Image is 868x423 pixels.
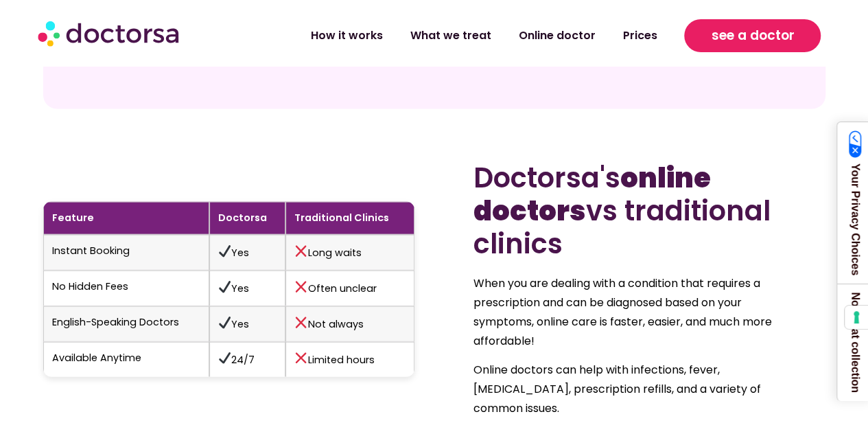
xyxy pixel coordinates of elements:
td: Yes [209,306,285,342]
img: ✔️ [219,245,231,257]
img: ✔️ [219,352,231,364]
img: ✔️ [219,317,231,328]
b: online doctors [473,159,711,230]
h2: Doctorsa's vs traditional clinics [473,161,825,260]
td: Not always [285,306,414,342]
td: No Hidden Fees [43,271,209,306]
th: Traditional Clinics [285,202,414,235]
p: Online doctors can help with infections, fever, [MEDICAL_DATA], prescription refills, and a varie... [473,361,793,418]
td: Instant Booking [43,235,209,271]
td: Yes [209,271,285,306]
span: see a doctor [711,25,794,47]
button: Your consent preferences for tracking technologies [845,306,868,329]
p: When you are dealing with a condition that requires a prescription and can be diagnosed based on ... [473,274,793,351]
a: Prices [609,20,670,52]
img: ❌ [295,352,307,364]
td: 24/7 [209,342,285,377]
nav: Menu [233,20,671,52]
th: Feature [43,202,209,235]
th: Doctorsa [209,202,285,235]
img: ✔️ [219,281,231,293]
img: ❌ [295,245,307,257]
img: ❌ [295,317,307,328]
a: Online doctor [504,20,609,52]
a: What we treat [396,20,504,52]
td: Limited hours [285,342,414,377]
td: English-Speaking Doctors [43,306,209,342]
a: see a doctor [684,19,821,52]
a: How it works [296,20,396,52]
img: ❌ [295,281,307,293]
td: Long waits [285,235,414,271]
td: Often unclear [285,271,414,306]
td: Yes [209,235,285,271]
td: Available Anytime [43,342,209,377]
img: California Consumer Privacy Act (CCPA) Opt-Out Icon [849,130,862,158]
